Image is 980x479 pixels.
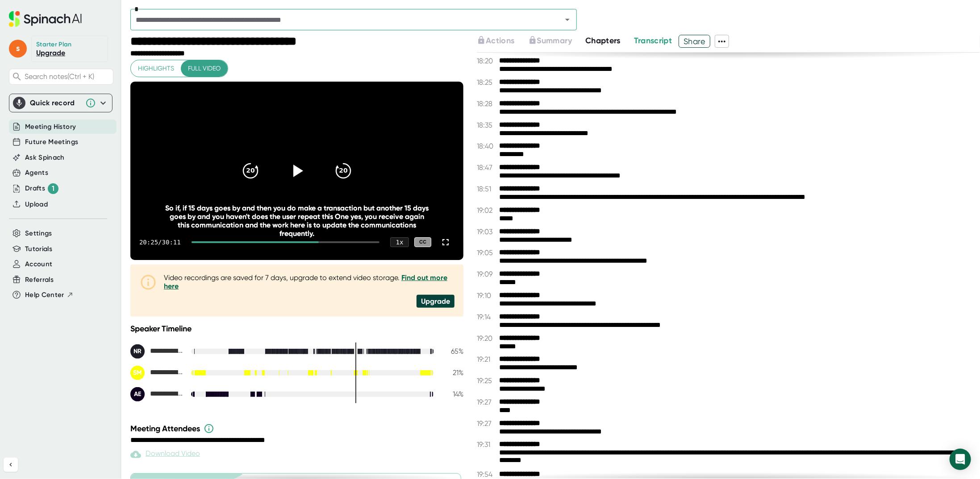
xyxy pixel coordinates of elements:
div: So if, if 15 days goes by and then you do make a transaction but another 15 days goes by and you ... [164,204,430,238]
div: Video recordings are saved for 7 days, upgrade to extend video storage. [164,273,455,290]
span: 19:05 [477,248,497,257]
span: 18:51 [477,185,497,193]
div: CC [414,237,431,248]
button: Collapse sidebar [4,458,18,472]
span: Summary [537,36,572,45]
span: 19:03 [477,227,497,236]
button: Settings [25,228,52,239]
button: Highlights [131,60,181,77]
button: Summary [528,35,572,47]
button: Meeting History [25,122,76,132]
span: 19:02 [477,206,497,215]
div: Quick record [13,94,108,112]
div: 20:25 / 30:11 [139,239,181,246]
button: Transcript [634,35,672,47]
span: 18:40 [477,142,497,150]
span: 18:25 [477,78,497,87]
span: 19:20 [477,334,497,343]
span: Share [679,33,710,49]
span: 19:25 [477,376,497,385]
button: Future Meetings [25,137,78,147]
button: Agents [25,168,48,178]
div: Upgrade [417,295,455,308]
span: 19:54 [477,470,497,479]
button: Open [561,13,574,26]
button: Tutorials [25,244,52,254]
button: Help Center [25,290,74,300]
span: 18:47 [477,163,497,172]
div: 1 [48,183,58,194]
div: Paid feature [130,449,200,460]
button: Upload [25,199,48,210]
span: 18:28 [477,99,497,108]
span: Help Center [25,290,64,300]
span: 19:14 [477,313,497,321]
div: Upgrade to access [477,35,528,48]
span: 19:27 [477,419,497,428]
div: Stephen Markovitch [130,366,184,380]
div: Speaker Timeline [130,324,463,334]
span: 19:10 [477,291,497,300]
button: Chapters [585,35,621,47]
span: 19:31 [477,440,497,449]
span: Search notes (Ctrl + K) [25,72,111,81]
span: 18:20 [477,57,497,65]
span: Transcript [634,36,672,45]
div: Meeting Attendees [130,423,466,434]
div: AE [130,387,145,401]
a: Find out more here [164,273,447,290]
span: 18:35 [477,121,497,129]
div: 1 x [390,237,409,247]
span: Actions [486,36,514,45]
div: 21 % [441,368,463,377]
button: Actions [477,35,514,47]
button: Account [25,259,52,269]
button: Drafts 1 [25,183,58,194]
div: NR [130,344,145,359]
span: Full video [188,63,221,74]
span: Highlights [138,63,174,74]
div: Amilcar Erazo [130,387,184,401]
span: 19:27 [477,398,497,406]
a: Upgrade [36,49,65,57]
button: Ask Spinach [25,153,65,163]
div: Drafts [25,183,58,194]
button: Share [679,35,710,48]
div: 14 % [441,390,463,398]
div: Quick record [30,99,81,107]
div: 65 % [441,347,463,355]
button: Full video [181,60,228,77]
div: Upgrade to access [528,35,585,48]
div: Open Intercom Messenger [950,449,971,470]
div: Nicolás Redondo [130,344,184,359]
span: 19:21 [477,355,497,363]
div: Starter Plan [36,41,72,49]
span: Chapters [585,36,621,45]
div: SM [130,366,145,380]
span: s [9,40,27,58]
button: Referrals [25,275,54,285]
span: 19:09 [477,270,497,278]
